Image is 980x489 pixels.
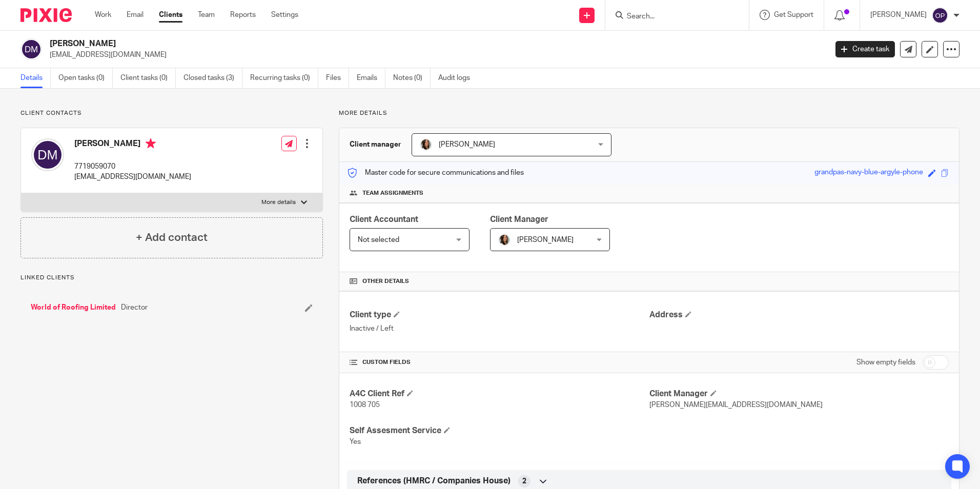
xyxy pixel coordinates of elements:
[774,11,813,18] span: Get Support
[350,323,649,334] p: Inactive / Left
[350,139,401,150] h3: Client manager
[649,310,949,320] h4: Address
[649,401,823,409] span: [PERSON_NAME][EMAIL_ADDRESS][DOMAIN_NAME]
[350,215,418,223] span: Client Accountant
[357,68,385,88] a: Emails
[250,68,318,88] a: Recurring tasks (0)
[136,230,208,246] h4: + Add contact
[350,438,361,445] span: Yes
[856,357,915,368] label: Show empty fields
[814,167,923,179] div: grandpas-navy-blue-argyle-phone
[362,277,409,286] span: Other details
[230,10,256,20] a: Reports
[159,10,182,20] a: Clients
[21,274,323,282] p: Linked clients
[198,10,215,20] a: Team
[121,302,148,313] span: Director
[350,425,649,436] h4: Self Assesment Service
[21,68,51,88] a: Details
[358,236,399,243] span: Not selected
[271,10,298,20] a: Settings
[21,38,42,60] img: svg%3E
[50,38,666,49] h2: [PERSON_NAME]
[74,161,191,172] p: 7719059070
[350,389,649,399] h4: A4C Client Ref
[490,215,548,223] span: Client Manager
[498,234,511,246] img: DSC_4833.jpg
[120,68,176,88] a: Client tasks (0)
[870,10,927,20] p: [PERSON_NAME]
[350,401,380,409] span: 1008 705
[21,8,72,22] img: Pixie
[261,198,296,207] p: More details
[74,138,191,151] h4: [PERSON_NAME]
[58,68,113,88] a: Open tasks (0)
[183,68,242,88] a: Closed tasks (3)
[95,10,111,20] a: Work
[835,41,895,57] a: Create task
[649,389,949,399] h4: Client Manager
[393,68,431,88] a: Notes (0)
[31,302,116,313] a: World of Roofing Limited
[932,7,948,24] img: svg%3E
[347,168,524,178] p: Master code for secure communications and files
[74,172,191,182] p: [EMAIL_ADDRESS][DOMAIN_NAME]
[438,68,478,88] a: Audit logs
[626,12,718,22] input: Search
[350,310,649,320] h4: Client type
[517,236,574,243] span: [PERSON_NAME]
[31,138,64,171] img: svg%3E
[350,358,649,366] h4: CUSTOM FIELDS
[439,141,495,148] span: [PERSON_NAME]
[522,476,526,486] span: 2
[420,138,432,151] img: DSC_4833.jpg
[127,10,144,20] a: Email
[50,50,820,60] p: [EMAIL_ADDRESS][DOMAIN_NAME]
[362,189,423,197] span: Team assignments
[21,109,323,117] p: Client contacts
[357,476,511,486] span: References (HMRC / Companies House)
[326,68,349,88] a: Files
[339,109,959,117] p: More details
[146,138,156,149] i: Primary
